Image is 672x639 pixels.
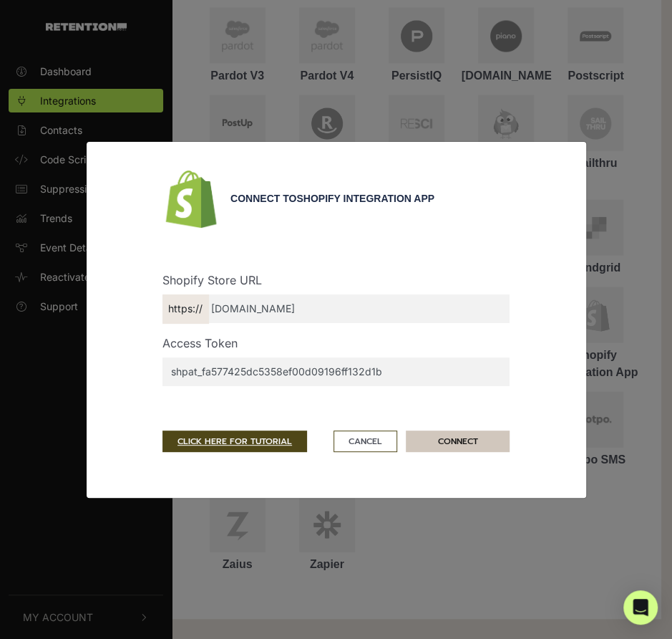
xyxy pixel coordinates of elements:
[230,191,510,206] div: Connect to
[406,431,510,452] button: CONNECT
[162,170,220,228] img: Shopify Integration App
[162,294,510,323] input: [Shopify Store URL]
[623,590,658,625] div: Open Intercom Messenger
[162,294,208,323] span: https://
[162,335,238,352] label: Access Token
[333,431,397,452] button: Cancel
[162,357,510,386] input: [Access Token]
[162,431,307,452] a: CLICK HERE FOR TUTORIAL
[296,193,434,204] span: Shopify Integration App
[162,272,262,289] label: Shopify Store URL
